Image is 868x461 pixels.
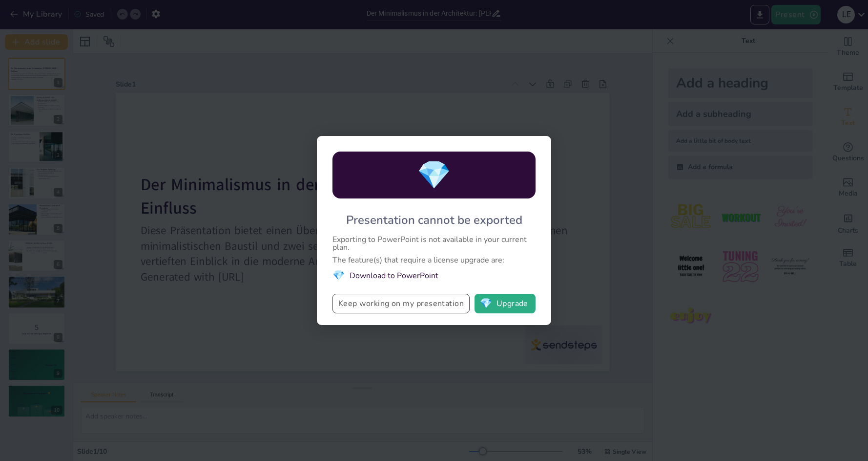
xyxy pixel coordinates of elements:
span: diamond [332,269,345,282]
div: The feature(s) that require a license upgrade are: [332,256,536,264]
div: Presentation cannot be exported [346,212,522,228]
span: diamond [480,299,492,308]
div: Exporting to PowerPoint is not available in your current plan. [332,236,536,251]
button: Keep working on my presentation [332,294,470,313]
span: diamond [417,156,451,194]
button: diamondUpgrade [475,294,536,313]
li: Download to PowerPoint [332,269,536,282]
